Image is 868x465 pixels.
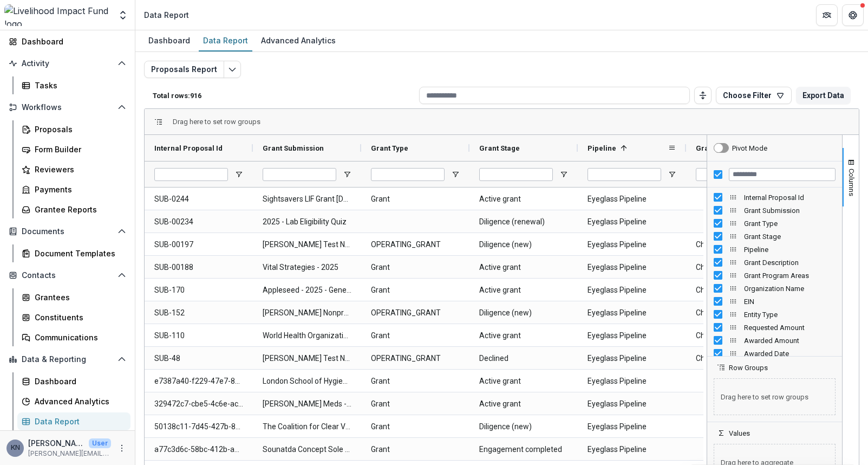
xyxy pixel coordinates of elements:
[263,211,351,233] span: 2025 - Lab Eligibility Quiz
[35,248,122,259] div: Document Templates
[371,144,408,152] span: Grant Type
[588,393,676,415] span: Eyeglass Pipeline
[199,33,252,48] div: Data Report
[17,140,130,158] a: Form Builder
[696,325,785,347] span: Choose this when adding a new proposal to the first stage of a pipeline.
[263,325,351,347] span: World Health Organization - 2025 Grant
[35,144,122,155] div: Form Builder
[263,438,351,461] span: Sounatda Concept Sole Co. Ltd - 2023 Eyeglasses Pilot Grant
[588,188,676,210] span: Eyeglass Pipeline
[154,393,243,415] span: 329472c7-cbe5-4c6e-ac45-613d5ec8b43f
[4,33,130,50] a: Dashboard
[744,337,836,345] span: Awarded Amount
[744,219,836,228] span: Grant Type
[17,76,130,94] a: Tasks
[35,312,122,323] div: Constituents
[22,227,113,236] span: Documents
[154,279,243,301] span: SUB-170
[35,204,122,215] div: Grantee Reports
[707,256,842,269] div: Grant Description Column
[371,256,460,279] span: Grant
[257,30,340,51] a: Advanced Analytics
[17,328,130,346] a: Communications
[234,170,243,179] button: Open Filter Menu
[4,223,130,240] button: Open Documents
[263,416,351,438] span: The Coalition for Clear Vision - 2025 Grant
[154,416,243,438] span: 50138c11-7d45-427b-8c79-19afe9da08c2
[588,144,616,152] span: Pipeline
[479,256,568,279] span: Active grant
[154,144,223,152] span: Internal Proposal Id
[588,211,676,233] span: Eyeglass Pipeline
[22,36,122,47] div: Dashboard
[17,392,130,410] a: Advanced Analytics
[371,393,460,415] span: Grant
[479,279,568,301] span: Active grant
[154,256,243,279] span: SUB-00188
[263,234,351,256] span: [PERSON_NAME] Test Nonprofit 9 - 2025 - New Lead
[144,30,194,51] a: Dashboard
[35,184,122,195] div: Payments
[4,351,130,368] button: Open Data & Reporting
[744,193,836,202] span: Internal Proposal Id
[588,279,676,301] span: Eyeglass Pipeline
[4,55,130,72] button: Open Activity
[707,282,842,295] div: Organization Name Column
[140,7,193,23] nav: breadcrumb
[35,396,122,407] div: Advanced Analytics
[4,99,130,116] button: Open Workflows
[371,416,460,438] span: Grant
[35,164,122,175] div: Reviewers
[696,234,785,256] span: Choose this when adding a new proposal to the first stage of a pipeline (New Lead). This means yo...
[154,168,228,181] input: Internal Proposal Id Filter Input
[154,438,243,461] span: a77c3d6c-58bc-412b-aefc-14c26825dfca
[479,234,568,256] span: Diligence (new)
[707,334,842,347] div: Awarded Amount Column
[154,188,243,210] span: SUB-0244
[263,370,351,392] span: London School of Hygiene & Tropical Medicine - 2025 [GEOGRAPHIC_DATA] [GEOGRAPHIC_DATA]
[263,347,351,370] span: [PERSON_NAME] Test Nonprofit - 2025 - New Lead
[173,118,260,126] div: Row Groups
[28,449,111,458] p: [PERSON_NAME][EMAIL_ADDRESS][DOMAIN_NAME]
[17,308,130,326] a: Constituents
[154,234,243,256] span: SUB-00197
[224,61,241,78] button: Edit selected report
[17,288,130,306] a: Grantees
[263,144,324,152] span: Grant Submission
[479,168,553,181] input: Grant Stage Filter Input
[479,347,568,370] span: Declined
[744,246,836,254] span: Pipeline
[479,211,568,233] span: Diligence (renewal)
[744,259,836,267] span: Grant Description
[35,124,122,135] div: Proposals
[17,244,130,262] a: Document Templates
[694,87,712,104] button: Toggle auto height
[199,30,252,51] a: Data Report
[115,442,128,455] button: More
[847,169,856,196] span: Columns
[263,393,351,415] span: [PERSON_NAME] Meds - 2024-26 Grant
[4,4,111,26] img: Livelihood Impact Fund logo
[17,412,130,430] a: Data Report
[479,302,568,324] span: Diligence (new)
[263,188,351,210] span: Sightsavers LIF Grant [DATE]-[DATE]
[744,232,836,241] span: Grant Stage
[479,438,568,461] span: Engagement completed
[144,61,224,78] button: Proposals Report
[588,325,676,347] span: Eyeglass Pipeline
[479,144,520,152] span: Grant Stage
[115,4,130,26] button: Open entity switcher
[707,308,842,321] div: Entity Type Column
[588,347,676,370] span: Eyeglass Pipeline
[744,298,836,306] span: EIN
[89,438,111,448] p: User
[371,234,460,256] span: OPERATING_GRANT
[696,302,785,324] span: Choose this when adding a new proposal to the first stage of a pipeline.
[371,302,460,324] span: OPERATING_GRANT
[22,355,113,364] span: Data & Reporting
[144,33,194,48] div: Dashboard
[343,170,351,179] button: Open Filter Menu
[22,103,113,112] span: Workflows
[559,170,568,179] button: Open Filter Menu
[588,416,676,438] span: Eyeglass Pipeline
